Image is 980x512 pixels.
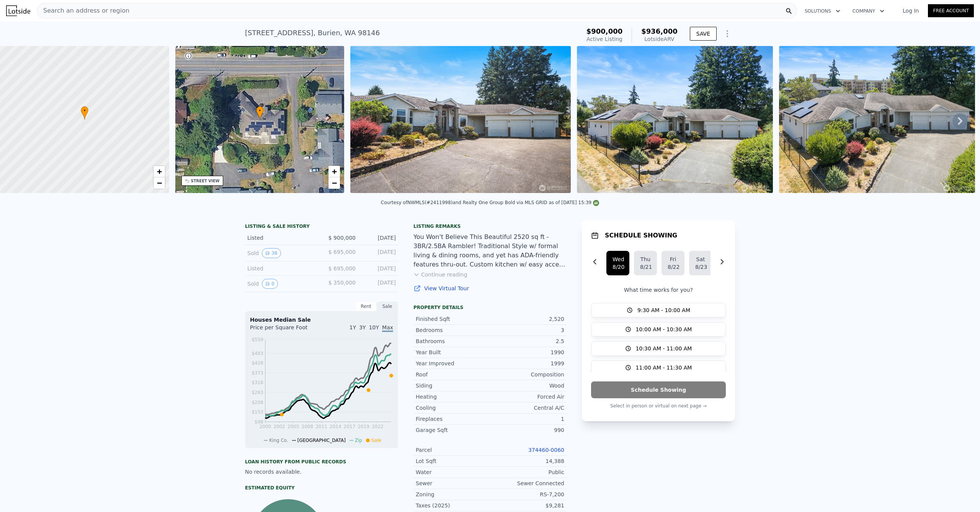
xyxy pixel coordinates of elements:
tspan: 2022 [372,424,384,429]
div: Listing remarks [413,223,567,229]
h1: SCHEDULE SHOWING [605,231,677,240]
div: Bedrooms [416,326,490,334]
tspan: 2008 [302,424,314,429]
span: 1Y [350,324,356,330]
tspan: 2019 [358,424,369,429]
div: Zoning [416,491,490,498]
div: Taxes (2025) [416,502,490,509]
span: • [256,107,264,114]
div: 8/21 [640,263,651,271]
div: Composition [490,371,564,378]
span: $ 350,000 [328,280,356,286]
div: Bathrooms [416,337,490,345]
p: Select in person or virtual on next page → [591,401,726,411]
button: 10:30 AM - 11:00 AM [591,341,726,356]
div: [DATE] [362,234,396,242]
div: Houses Median Sale [250,316,393,324]
a: 374460-0060 [528,447,564,453]
img: Lotside [6,5,30,16]
div: Water [416,468,490,476]
div: Year Improved [416,360,490,367]
div: 1990 [490,348,564,356]
a: Log In [893,7,928,15]
tspan: 2014 [330,424,341,429]
div: Parcel [416,446,490,454]
div: Year Built [416,348,490,356]
span: 10Y [369,324,379,330]
div: STREET VIEW [191,178,220,184]
span: $900,000 [586,27,623,35]
button: Sat8/23 [689,251,712,275]
div: • [256,106,264,119]
tspan: 2017 [344,424,356,429]
img: Sale: 167244975 Parcel: 98022008 [577,46,773,193]
tspan: $153 [252,409,263,415]
div: 14,388 [490,457,564,465]
div: Thu [640,255,651,263]
span: • [81,107,88,114]
div: [STREET_ADDRESS] , Burien , WA 98146 [245,28,380,38]
a: Zoom in [328,166,340,177]
tspan: 2002 [273,424,285,429]
div: Cooling [416,404,490,412]
span: [GEOGRAPHIC_DATA] [297,438,346,443]
div: 8/20 [612,263,623,271]
span: Max [382,324,393,332]
div: 3 [490,326,564,334]
a: Zoom out [328,177,340,189]
span: − [157,178,162,188]
div: Lot Sqft [416,457,490,465]
div: [DATE] [362,279,396,289]
div: 1 [490,415,564,423]
a: Zoom in [154,166,165,177]
div: No records available. [245,468,398,476]
div: Public [490,468,564,476]
div: Wed [612,255,623,263]
div: Forced Air [490,393,564,401]
span: Zip [355,438,362,443]
div: 2.5 [490,337,564,345]
div: Sold [247,248,315,258]
button: Continue reading [413,271,467,278]
button: View historical data [262,279,278,289]
tspan: $98 [255,419,263,425]
div: Rent [355,301,377,311]
a: Zoom out [154,177,165,189]
span: + [332,167,337,176]
div: Courtesy of NWMLS (#2411998) and Realty One Group Bold via MLS GRID as of [DATE] 15:39 [381,200,599,205]
tspan: $373 [252,370,263,376]
p: What time works for you? [591,286,726,294]
span: $ 900,000 [328,235,356,241]
div: • [81,106,88,119]
img: NWMLS Logo [593,200,599,206]
span: 3Y [359,324,366,330]
div: 8/22 [668,263,678,271]
button: 11:00 AM - 11:30 AM [591,360,726,375]
div: Finished Sqft [416,315,490,323]
div: Sat [695,255,706,263]
span: 11:00 AM - 11:30 AM [636,364,692,371]
button: 9:30 AM - 10:00 AM [591,303,726,317]
tspan: $208 [252,400,263,405]
div: Listed [247,234,315,242]
tspan: $559 [252,337,263,342]
button: Thu8/21 [634,251,657,275]
button: View historical data [262,248,281,258]
div: Roof [416,371,490,378]
button: Solutions [799,4,846,18]
div: $9,281 [490,502,564,509]
tspan: $483 [252,351,263,356]
div: RS-7,200 [490,491,564,498]
tspan: $263 [252,390,263,395]
div: 1999 [490,360,564,367]
div: You Won't Believe This Beautiful 2520 sq ft - 3BR/2.5BA Rambler! Traditional Style w/ formal livi... [413,232,567,269]
button: Schedule Showing [591,381,726,398]
div: Fri [668,255,678,263]
tspan: 2011 [315,424,327,429]
tspan: 2000 [260,424,271,429]
img: Sale: 167244975 Parcel: 98022008 [779,46,975,193]
span: 10:30 AM - 11:00 AM [636,345,692,352]
div: Lotside ARV [641,35,678,43]
div: Central A/C [490,404,564,412]
div: Listed [247,265,315,272]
